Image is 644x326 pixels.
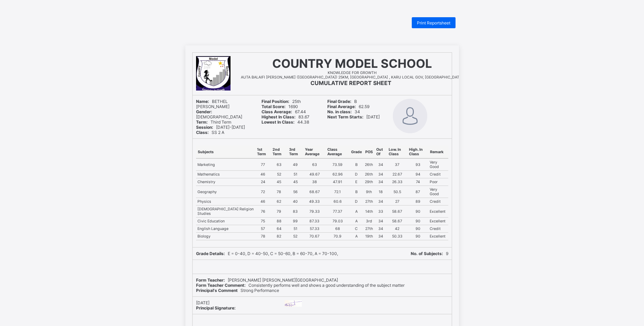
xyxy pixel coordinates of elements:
b: Term: [196,119,208,125]
b: Form Teacher Comment: [196,283,246,288]
td: 62 [271,198,287,206]
td: 40 [287,198,304,206]
td: B [349,186,364,198]
td: 88 [271,218,287,225]
td: 82 [271,233,287,240]
td: 68.67 [303,186,326,198]
td: E [349,178,364,186]
td: 58.67 [387,206,407,218]
th: Year Average [303,146,326,158]
span: 62.59 [327,104,369,109]
td: 93 [407,158,428,171]
td: 9th [364,186,375,198]
span: KNOWLEDGE FOR GROWTH [328,71,377,75]
th: 3rd Term [287,146,304,158]
td: 75 [255,218,271,225]
td: 94 [407,171,428,178]
td: D [349,171,364,178]
td: 33 [375,206,387,218]
b: Class: [196,130,209,135]
th: Out Of [375,146,387,158]
span: 1690 [262,104,298,109]
td: 52 [287,233,304,240]
td: 18 [375,186,387,198]
th: Low. In Class [387,146,407,158]
td: B [349,158,364,171]
span: Print Reportsheet [417,20,450,25]
span: [DATE]-[DATE] [196,125,245,130]
td: 68 [326,225,349,233]
td: 87 [407,186,428,198]
td: 62.96 [326,171,349,178]
td: 90 [407,206,428,218]
td: 49 [287,158,304,171]
td: 90 [407,233,428,240]
td: 77 [255,158,271,171]
td: 73.59 [326,158,349,171]
td: A [349,206,364,218]
td: 78 [255,233,271,240]
td: 87.33 [303,218,326,225]
td: Excellent [428,233,448,240]
b: Principal's Comment [196,288,238,293]
td: 34 [375,225,387,233]
b: Final Position: [262,99,289,104]
b: Name: [196,99,209,104]
b: Session: [196,125,213,130]
td: 70.67 [303,233,326,240]
td: 49.33 [303,198,326,206]
td: 19th [364,233,375,240]
td: 42 [387,225,407,233]
td: 26th [364,158,375,171]
b: Grade Details: [196,251,225,256]
td: 79.03 [326,218,349,225]
td: 34 [375,233,387,240]
td: 34 [375,171,387,178]
td: 34 [375,218,387,225]
b: Final Grade: [327,99,351,104]
td: A [349,233,364,240]
td: 22.67 [387,171,407,178]
td: 79 [271,206,287,218]
td: 90 [407,225,428,233]
td: Poor [428,178,448,186]
td: Credit [428,171,448,178]
td: 58.67 [387,218,407,225]
td: 64 [271,225,287,233]
td: 78 [271,186,287,198]
td: 27th [364,198,375,206]
td: Physics [196,198,255,206]
b: No. in class: [327,109,352,114]
td: 63 [303,158,326,171]
b: Class Average: [262,109,292,114]
td: 89 [407,198,428,206]
td: 38 [303,178,326,186]
td: 70.9 [326,233,349,240]
td: 45 [271,178,287,186]
span: COUNTRY MODEL SCHOOL [272,56,432,71]
td: [DEMOGRAPHIC_DATA] Religion Studies [196,206,255,218]
td: 83 [287,206,304,218]
td: 51 [287,171,304,178]
span: Consistently performs well and shows a good understanding of the subject matter [196,283,405,288]
span: 9 [411,251,448,256]
span: 67.44 [262,109,306,114]
td: 50.5 [387,186,407,198]
td: Very Good [428,158,448,171]
td: C [349,225,364,233]
td: 50.33 [387,233,407,240]
td: 72 [255,186,271,198]
td: Credit [428,198,448,206]
td: A [349,218,364,225]
td: 90 [407,218,428,225]
td: 27th [364,225,375,233]
span: 25th [262,99,301,104]
th: POS [364,146,375,158]
td: Credit [428,225,448,233]
th: Remark [428,146,448,158]
th: High. In Class [407,146,428,158]
b: Total Score: [262,104,286,109]
b: Highest In Class: [262,114,296,119]
td: 52 [271,171,287,178]
span: [PERSON_NAME] [PERSON_NAME][GEOGRAPHIC_DATA] [196,277,338,283]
